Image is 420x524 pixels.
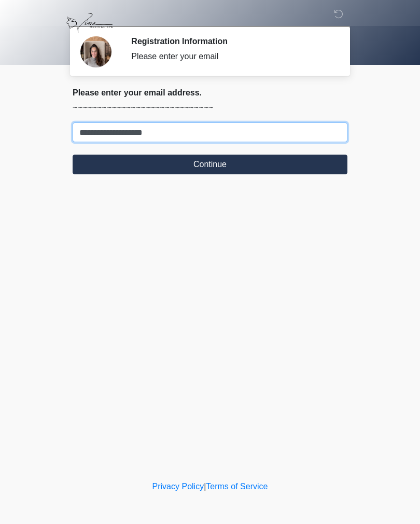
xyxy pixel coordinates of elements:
[80,36,111,67] img: Agent Avatar
[73,102,347,114] p: ~~~~~~~~~~~~~~~~~~~~~~~~~~~~~
[152,482,204,491] a: Privacy Policy
[204,482,206,491] a: |
[131,50,332,63] div: Please enter your email
[62,8,117,38] img: Viona Medical Spa Logo
[73,155,347,174] button: Continue
[206,482,268,491] a: Terms of Service
[73,88,347,98] h2: Please enter your email address.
